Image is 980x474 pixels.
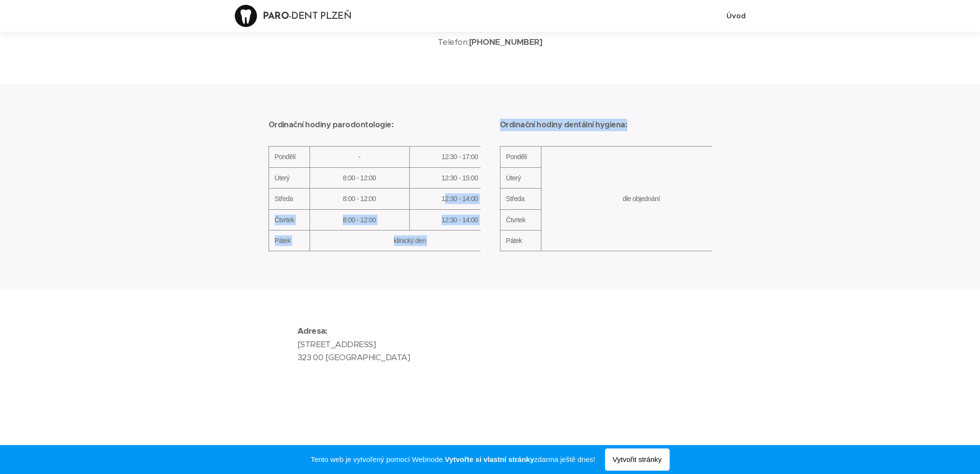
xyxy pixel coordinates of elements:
td: Čtvrtek [268,209,309,230]
td: 12:30 - 15:00 [409,167,510,188]
td: 12:30 - 14:00 [409,189,510,209]
td: 12:30 - 14:00 [409,209,510,230]
th: 12:30 - 17:00 [409,147,510,167]
span: Vytvořit stránky [605,448,670,471]
span: Tento web je vytvořený pomocí Webnode. zdarma ještě dnes! [310,454,595,465]
p: Telefon: [297,36,683,49]
ul: Menu [724,4,746,28]
td: 8:00 - 12:00 [309,167,409,188]
strong: Ordinační hodiny parodontologie: [268,120,394,130]
td: Čtvrtek [500,209,541,230]
td: Středa [268,189,309,209]
th: Pondělí [268,147,309,167]
p: [STREET_ADDRESS] 323 00 [GEOGRAPHIC_DATA] [297,325,683,365]
strong: Adresa: [297,325,327,336]
td: 8:00 - 12:00 [309,209,409,230]
td: dle objednání [541,147,741,251]
td: Středa [500,189,541,209]
td: Pondělí [500,147,541,167]
td: Úterý [268,167,309,188]
td: 8:00 - 12:00 [309,189,409,209]
strong: Ordinační hodiny dentální hygiena: [500,120,627,130]
td: Pátek [268,230,309,251]
strong: Vytvořte si vlastní stránky [445,455,534,463]
td: klinický den [309,230,510,251]
th: - [309,147,409,167]
td: Úterý [500,167,541,188]
span: Úvod [726,11,746,20]
td: Pátek [500,230,541,251]
strong: [PHONE_NUMBER] [469,37,543,47]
